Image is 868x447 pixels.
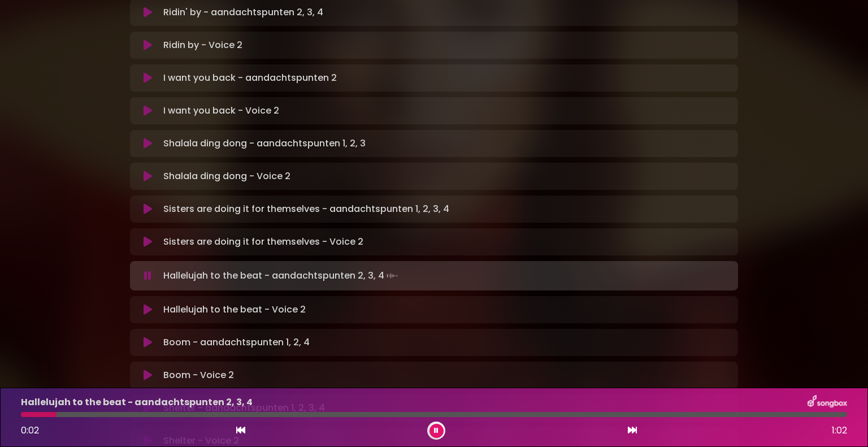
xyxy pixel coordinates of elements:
img: waveform4.gif [384,268,400,284]
p: Hallelujah to the beat - aandachtspunten 2, 3, 4 [21,396,253,409]
p: Hallelujah to the beat - aandachtspunten 2, 3, 4 [163,268,400,284]
span: 0:02 [21,424,39,437]
p: Sisters are doing it for themselves - Voice 2 [163,235,363,249]
p: Boom - Voice 2 [163,368,234,382]
span: 1:02 [832,424,847,437]
p: Sisters are doing it for themselves - aandachtspunten 1, 2, 3, 4 [163,202,449,216]
img: songbox-logo-white.png [808,395,847,410]
p: Hallelujah to the beat - Voice 2 [163,303,306,316]
p: Shalala ding dong - aandachtspunten 1, 2, 3 [163,137,366,150]
p: Ridin by - Voice 2 [163,38,242,52]
p: Shalala ding dong - Voice 2 [163,170,290,183]
p: I want you back - Voice 2 [163,104,279,118]
p: Boom - aandachtspunten 1, 2, 4 [163,336,310,349]
p: Ridin' by - aandachtspunten 2, 3, 4 [163,6,323,19]
p: I want you back - aandachtspunten 2 [163,71,337,85]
